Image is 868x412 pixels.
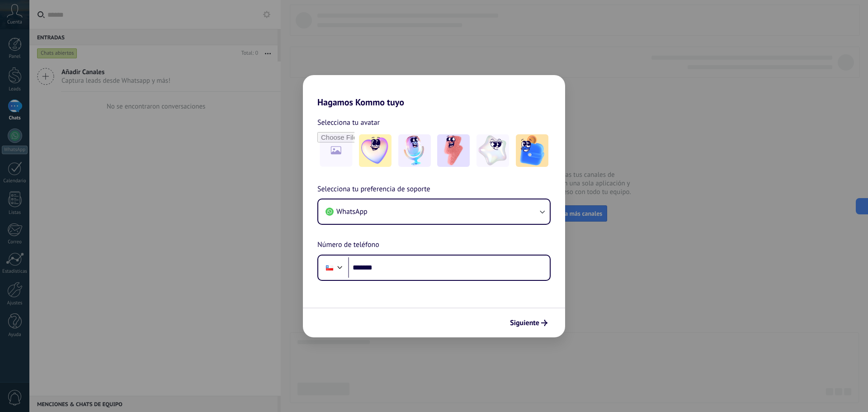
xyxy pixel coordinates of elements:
img: -2.jpeg [398,134,431,167]
span: WhatsApp [336,207,368,216]
span: Siguiente [510,320,539,326]
button: WhatsApp [318,199,550,224]
span: Número de teléfono [317,239,379,251]
img: -4.jpeg [476,134,509,167]
img: -3.jpeg [437,134,470,167]
button: Siguiente [506,315,552,331]
img: -1.jpeg [359,134,392,167]
span: Selecciona tu preferencia de soporte [317,184,430,195]
img: -5.jpeg [516,134,548,167]
span: Selecciona tu avatar [317,117,380,128]
h2: Hagamos Kommo tuyo [303,75,565,108]
div: Chile: + 56 [321,258,338,277]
